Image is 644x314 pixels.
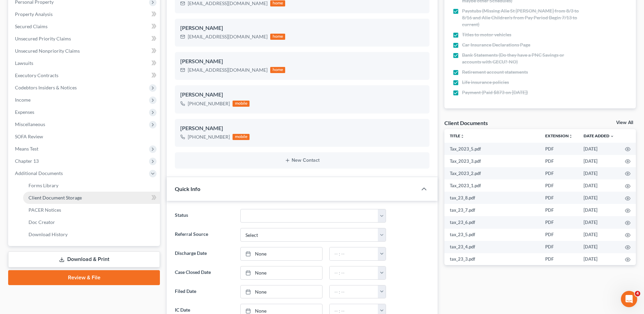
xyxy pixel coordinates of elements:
span: Unsecured Priority Claims [15,36,71,41]
div: [PERSON_NAME] [180,124,424,133]
a: Unsecured Nonpriority Claims [10,45,160,57]
div: home [270,34,285,40]
label: Discharge Date [171,247,237,261]
td: [DATE] [578,253,620,265]
a: Review & File [8,270,160,285]
span: Retirement account statements [462,69,528,75]
span: Doc Creator [29,219,55,225]
td: Tax_2023_2.pdf [444,167,540,179]
i: expand_more [610,134,614,138]
div: Client Documents [444,119,488,126]
label: Referral Source [171,228,237,242]
span: Lawsuits [15,60,33,66]
div: [PERSON_NAME] [180,91,424,99]
a: Extensionunfold_more [545,133,573,138]
td: PDF [540,192,578,204]
span: 4 [635,291,640,296]
td: PDF [540,253,578,265]
a: View All [616,120,633,125]
td: Tax_2023_5.pdf [444,143,540,155]
a: Date Added expand_more [584,133,614,138]
a: Client Document Storage [23,192,160,204]
a: PACER Notices [23,204,160,216]
td: [DATE] [578,216,620,228]
span: Payment (Paid $873 on [DATE]) [462,89,528,96]
a: None [241,285,322,298]
a: Lawsuits [10,57,160,69]
td: [DATE] [578,143,620,155]
td: PDF [540,143,578,155]
span: Secured Claims [15,23,48,29]
a: Titleunfold_more [450,133,464,138]
a: SOFA Review [10,130,160,143]
td: tax_23_4.pdf [444,241,540,253]
i: unfold_more [460,134,464,138]
iframe: Intercom live chat [621,291,637,307]
label: Case Closed Date [171,266,237,280]
input: -- : -- [330,266,378,279]
label: Status [171,209,237,223]
span: Property Analysis [15,11,53,17]
i: unfold_more [569,134,573,138]
span: SOFA Review [15,134,43,139]
div: [PERSON_NAME] [180,57,424,66]
td: tax_23_8.pdf [444,192,540,204]
td: PDF [540,229,578,241]
td: Tax_2023_3.pdf [444,155,540,167]
div: [PHONE_NUMBER] [188,134,230,140]
td: Tax_2023_1.pdf [444,179,540,192]
div: home [270,67,285,73]
td: tax_23_5.pdf [444,229,540,241]
input: -- : -- [330,285,378,298]
div: mobile [233,101,250,107]
div: [EMAIL_ADDRESS][DOMAIN_NAME] [188,67,268,73]
div: [PHONE_NUMBER] [188,100,230,107]
div: [PERSON_NAME] [180,24,424,32]
span: Additional Documents [15,170,63,176]
span: Quick Info [175,186,200,192]
a: None [241,266,322,279]
a: Doc Creator [23,216,160,228]
td: tax_23_7.pdf [444,204,540,216]
div: mobile [233,134,250,140]
span: Titles to motor vehicles [462,31,511,38]
td: PDF [540,179,578,192]
span: Unsecured Nonpriority Claims [15,48,80,54]
td: [DATE] [578,241,620,253]
span: Download History [29,231,68,237]
a: Forms Library [23,179,160,192]
span: Chapter 13 [15,158,39,164]
a: Unsecured Priority Claims [10,33,160,45]
span: Expenses [15,109,34,115]
td: tax_23_6.pdf [444,216,540,228]
span: Codebtors Insiders & Notices [15,85,77,90]
td: PDF [540,204,578,216]
a: Property Analysis [10,8,160,20]
div: home [270,0,285,6]
span: Paystubs (Missing Alie St [PERSON_NAME] from 8/3 to 8/16 and Alie Children's from Pay Period Begi... [462,7,582,28]
td: [DATE] [578,179,620,192]
td: PDF [540,155,578,167]
td: [DATE] [578,192,620,204]
label: Filed Date [171,285,237,299]
a: Download History [23,228,160,241]
span: Client Document Storage [29,195,82,200]
span: Executory Contracts [15,72,58,78]
a: Download & Print [8,251,160,267]
a: Secured Claims [10,20,160,33]
td: PDF [540,241,578,253]
span: Bank Statements (Do they have a PNC Savings or accounts with GECU?-NO) [462,52,582,65]
td: tax_23_3.pdf [444,253,540,265]
td: [DATE] [578,155,620,167]
span: Income [15,97,31,103]
div: [EMAIL_ADDRESS][DOMAIN_NAME] [188,33,268,40]
td: PDF [540,216,578,228]
span: Life insurance policies [462,79,509,86]
td: [DATE] [578,229,620,241]
span: Forms Library [29,182,58,188]
span: Means Test [15,146,38,152]
td: [DATE] [578,167,620,179]
a: Executory Contracts [10,69,160,82]
span: Miscellaneous [15,121,45,127]
input: -- : -- [330,247,378,260]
